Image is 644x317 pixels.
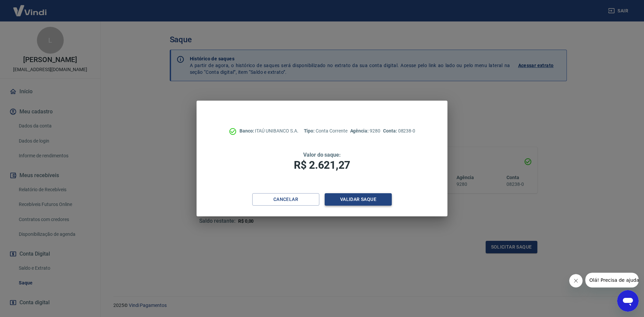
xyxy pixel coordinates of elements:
[4,5,56,10] span: Olá! Precisa de ajuda?
[304,128,316,134] span: Tipo:
[304,127,347,135] p: Conta Corrente
[383,128,398,134] span: Conta:
[294,159,350,171] span: R$ 2.621,27
[350,128,370,134] span: Agência:
[585,273,639,287] iframe: Mensagem da empresa
[350,127,380,135] p: 9280
[252,193,319,206] button: Cancelar
[239,127,299,135] p: ITAÚ UNIBANCO S.A.
[325,193,392,206] button: Validar saque
[383,127,415,135] p: 08238-0
[569,274,583,287] iframe: Fechar mensagem
[239,128,255,134] span: Banco:
[617,290,639,312] iframe: Botão para abrir a janela de mensagens
[303,152,341,158] span: Valor do saque:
